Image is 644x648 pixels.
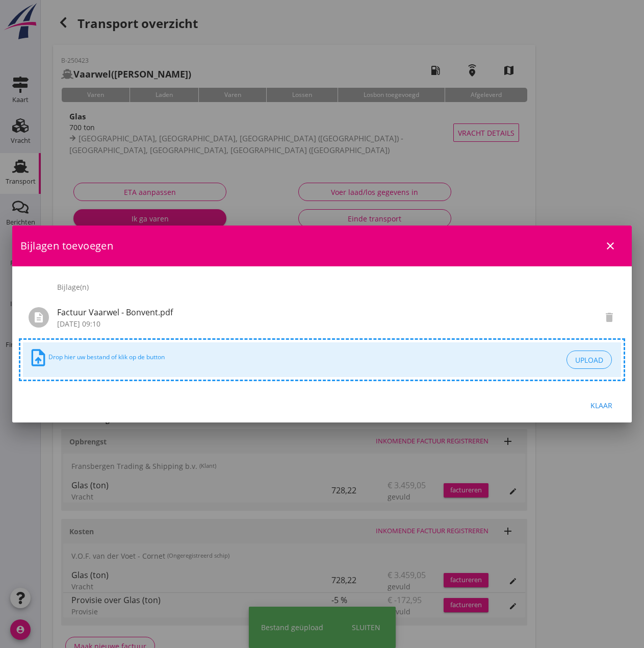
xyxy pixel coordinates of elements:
[587,400,615,411] div: Klaar
[28,347,562,372] div: Drop hier uw bestand of klik op de button
[575,355,603,365] div: upload
[57,306,587,318] div: Factuur Vaarwel - Bonvent.pdf
[579,396,624,414] button: Klaar
[28,347,48,368] i: upload_file
[603,311,615,323] i: delete
[566,351,612,369] button: upload
[57,318,587,329] div: [DATE] 09:10
[49,275,624,299] div: Bijlage(n)
[29,307,49,328] i: description
[12,226,632,266] div: Bijlagen toevoegen
[604,240,616,252] i: close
